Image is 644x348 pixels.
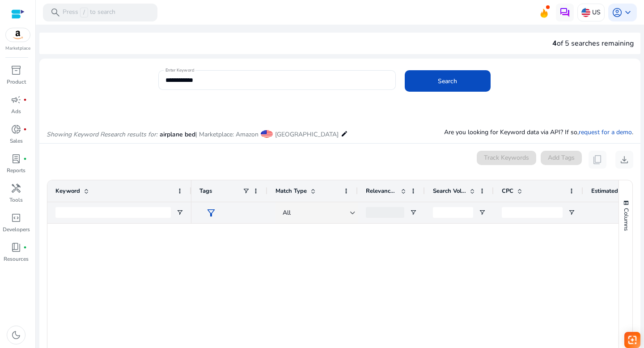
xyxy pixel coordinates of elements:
button: Open Filter Menu [410,209,417,216]
span: Search [438,76,457,86]
span: inventory_2 [11,65,21,76]
p: Ads [11,107,21,115]
span: Relevance Score [366,187,397,195]
span: fiber_manual_record [23,98,27,102]
span: | Marketplace: Amazon [195,130,258,139]
div: of 5 searches remaining [552,38,634,49]
p: US [592,4,601,20]
span: campaign [11,94,21,105]
a: request for a demo [579,128,632,136]
input: Keyword Filter Input [55,207,171,218]
span: airplane bed [160,130,195,139]
span: dark_mode [11,330,21,340]
span: code_blocks [11,212,21,223]
img: us.svg [581,8,590,17]
button: Open Filter Menu [176,209,183,216]
span: fiber_manual_record [23,246,27,249]
input: Search Volume Filter Input [433,207,473,218]
span: book_4 [11,242,21,253]
p: Developers [3,225,30,233]
span: Search Volume [433,187,466,195]
p: Are you looking for Keyword data via API? If so, . [444,127,633,137]
span: All [283,208,291,217]
span: fiber_manual_record [23,127,27,131]
button: Open Filter Menu [479,209,486,216]
button: Search [405,70,491,92]
span: fiber_manual_record [23,157,27,161]
span: account_circle [612,7,623,18]
input: CPC Filter Input [502,207,563,218]
i: Showing Keyword Research results for: [47,130,157,139]
span: Keyword [55,187,80,195]
span: download [619,154,630,165]
span: search [50,7,61,18]
span: Tags [199,187,212,195]
button: download [615,151,633,169]
span: filter_alt [206,208,216,218]
span: Columns [622,208,630,231]
p: Reports [7,166,25,174]
p: Product [7,78,26,86]
p: Resources [4,255,29,263]
p: Sales [10,137,23,145]
img: amazon.svg [6,28,30,42]
p: Tools [9,196,23,204]
span: donut_small [11,124,21,135]
mat-icon: edit [341,128,348,139]
mat-label: Enter Keyword [165,67,194,73]
span: Match Type [275,187,307,195]
span: 4 [552,38,557,48]
button: Open Filter Menu [568,209,575,216]
span: handyman [11,183,21,194]
p: Marketplace [5,45,30,52]
span: / [80,8,88,17]
span: lab_profile [11,153,21,164]
span: keyboard_arrow_down [623,7,633,18]
span: [GEOGRAPHIC_DATA] [275,130,339,139]
span: CPC [502,187,513,195]
p: Press to search [63,8,115,17]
